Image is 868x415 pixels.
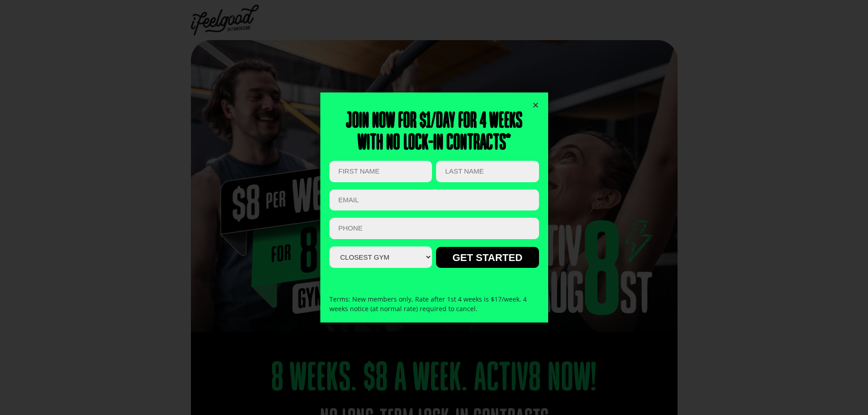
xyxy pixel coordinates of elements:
[329,285,539,323] div: Terms: New members only, Rate after 1st 4 weeks is $17/week. 4 weeks notice (at normal rate) requ...
[329,218,539,239] input: PHONE
[436,161,539,182] input: LAST NAME
[532,102,539,108] a: Close
[329,161,432,182] input: FIRST NAME
[329,190,539,211] input: Email
[329,111,539,154] h2: Join now for $1/day for 4 weeks With no lock-in contracts*
[436,247,539,268] input: GET STARTED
